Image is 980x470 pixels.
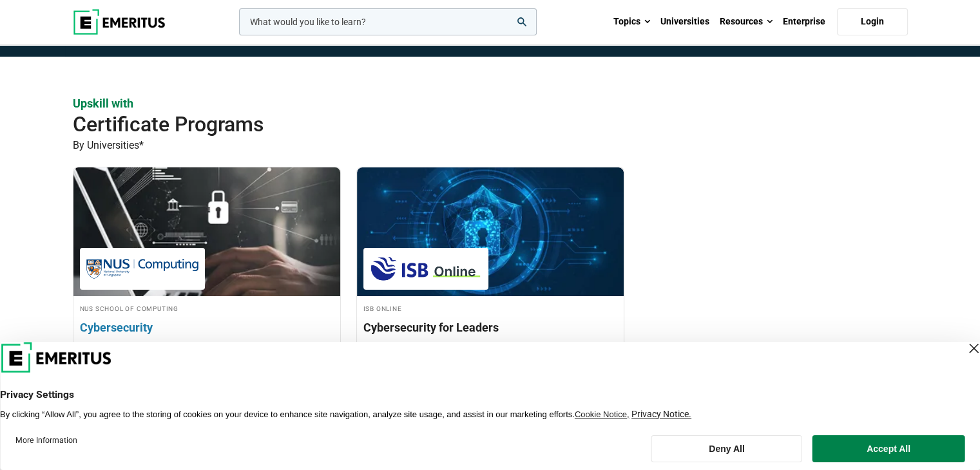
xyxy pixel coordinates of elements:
img: Cybersecurity for Leaders | Online Cybersecurity Course [357,167,624,296]
a: Cybersecurity Course by NUS School of Computing - September 30, 2025 NUS School of Computing NUS ... [73,167,340,377]
a: Cybersecurity Course by ISB Online - September 30, 2025 ISB Online ISB Online Cybersecurity for L... [357,167,624,394]
h2: Certificate Programs [73,111,824,137]
h3: Cybersecurity [80,319,334,335]
img: Cybersecurity | Online Cybersecurity Course [60,161,353,303]
a: Login [837,8,908,35]
p: Upskill with [73,95,908,111]
p: By Universities* [73,137,908,154]
h4: ISB Online [363,303,617,314]
h4: NUS School of Computing [80,303,334,314]
img: ISB Online [370,254,482,283]
input: woocommerce-product-search-field-0 [239,8,537,35]
h3: Cybersecurity for Leaders [363,319,617,335]
img: NUS School of Computing [86,254,198,283]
